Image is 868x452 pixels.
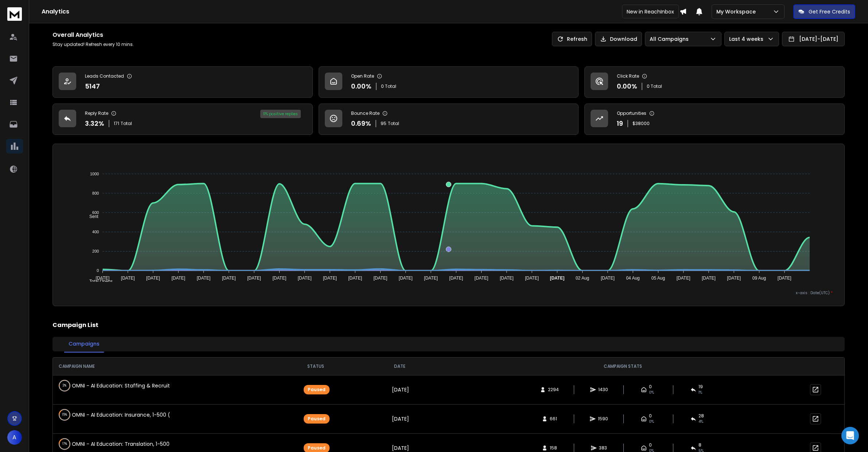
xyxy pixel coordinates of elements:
p: My Workspace [716,8,759,15]
span: 0% [649,390,654,395]
tspan: [DATE] [424,276,438,281]
span: 0 [649,413,652,419]
p: 17 % [62,440,67,448]
p: x-axis : Date(UTC) [65,290,833,296]
tspan: [DATE] [778,276,791,281]
th: CAMPAIGN STATS [441,358,805,375]
td: [DATE] [358,404,441,433]
a: Opportunities19$38000 [584,104,845,135]
p: 5147 [85,81,100,91]
span: 1 % [698,390,702,395]
tspan: [DATE] [727,276,741,281]
button: Get Free Credits [793,4,855,19]
td: OMNI - AI Education: Insurance, 1-500 (SV) [53,405,170,425]
span: 158 [550,445,557,451]
span: 4 % [698,419,703,425]
span: 0 [649,442,652,448]
tspan: 04 Aug [626,276,640,281]
span: 661 [550,416,557,422]
tspan: 05 Aug [651,276,665,281]
tspan: [DATE] [399,276,413,281]
tspan: 200 [92,249,99,253]
button: Download [595,32,642,46]
span: 19 [698,384,703,390]
tspan: [DATE] [96,276,109,281]
div: Open Intercom Messenger [841,427,859,444]
tspan: [DATE] [323,276,337,281]
p: All Campaigns [650,35,692,43]
button: A [7,430,22,445]
tspan: [DATE] [677,276,690,281]
span: Total [121,121,132,126]
p: 0.00 % [351,81,371,91]
span: 383 [599,445,607,451]
button: [DATE]-[DATE] [782,32,845,46]
p: Open Rate [351,73,374,79]
th: DATE [358,358,441,375]
tspan: [DATE] [348,276,362,281]
p: 15 % [62,411,67,418]
tspan: [DATE] [550,276,565,281]
tspan: [DATE] [601,276,615,281]
span: Total Opens [84,279,113,284]
span: Sent [84,214,98,219]
a: Bounce Rate0.69%95Total [319,104,579,135]
tspan: [DATE] [247,276,261,281]
a: Click Rate0.00%0 Total [584,66,845,98]
tspan: 600 [92,210,99,215]
tspan: [DATE] [196,276,210,281]
button: Campaigns [64,336,104,352]
div: 11 % positive replies [260,110,301,118]
tspan: [DATE] [272,276,286,281]
a: Reply Rate3.32%171Total11% positive replies [52,104,313,135]
div: New in ReachInbox [622,5,679,19]
p: Download [610,35,637,43]
p: Opportunities [617,110,646,116]
p: Reply Rate [85,110,108,116]
tspan: [DATE] [475,276,489,281]
th: STATUS [273,358,358,375]
h1: Overall Analytics [52,31,134,39]
span: 2294 [548,387,559,393]
p: Bounce Rate [351,110,379,116]
tspan: [DATE] [702,276,716,281]
span: 28 [698,413,704,419]
tspan: 400 [92,230,99,234]
span: 95 [381,121,386,126]
td: [DATE] [358,375,441,404]
img: logo [7,7,22,21]
tspan: [DATE] [121,276,135,281]
tspan: [DATE] [373,276,387,281]
tspan: 09 Aug [752,276,766,281]
p: 3.32 % [85,118,104,129]
h2: Campaign List [52,321,845,330]
tspan: [DATE] [171,276,185,281]
p: Refresh [567,35,587,43]
p: 19 [617,118,623,129]
span: 0% [649,419,654,425]
tspan: [DATE] [449,276,463,281]
tspan: 1000 [90,172,99,176]
p: Leads Contacted [85,73,124,79]
tspan: 02 Aug [576,276,589,281]
tspan: 0 [97,268,99,273]
p: 0 Total [647,83,662,89]
tspan: [DATE] [298,276,312,281]
p: Click Rate [617,73,639,79]
tspan: [DATE] [525,276,539,281]
td: OMNI - AI Education: Staffing & Recruiting, 1-500 (SV) [53,375,170,396]
p: 0.00 % [617,81,637,91]
tspan: 800 [92,191,99,195]
p: 0 Total [381,83,396,89]
span: 171 [114,121,119,126]
p: $ 38000 [632,121,650,126]
p: 0.69 % [351,118,371,129]
h1: Analytics [42,7,680,16]
tspan: [DATE] [222,276,236,281]
tspan: [DATE] [146,276,160,281]
span: 1590 [598,416,608,422]
div: Paused [304,385,330,394]
p: 2 % [63,382,66,389]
